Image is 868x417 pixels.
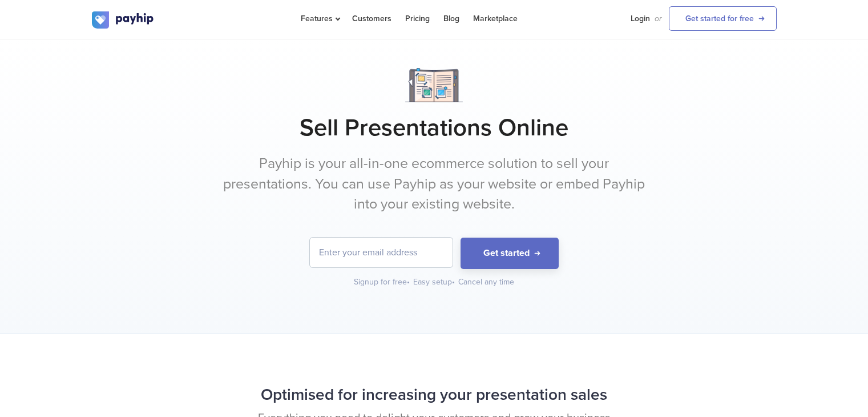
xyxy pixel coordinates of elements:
a: Get started for free [669,6,777,31]
button: Get started [461,238,559,269]
div: Cancel any time [458,276,514,288]
span: • [407,277,410,287]
img: logo.svg [92,11,155,29]
h2: Optimised for increasing your presentation sales [92,380,777,410]
h1: Sell Presentations Online [92,114,777,142]
div: Easy setup [413,276,456,288]
div: Signup for free [354,276,411,288]
img: Notebook.png [405,68,463,102]
span: • [452,277,455,287]
input: Enter your email address [310,238,453,267]
p: Payhip is your all-in-one ecommerce solution to sell your presentations. You can use Payhip as yo... [220,154,648,215]
span: Features [301,14,338,23]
